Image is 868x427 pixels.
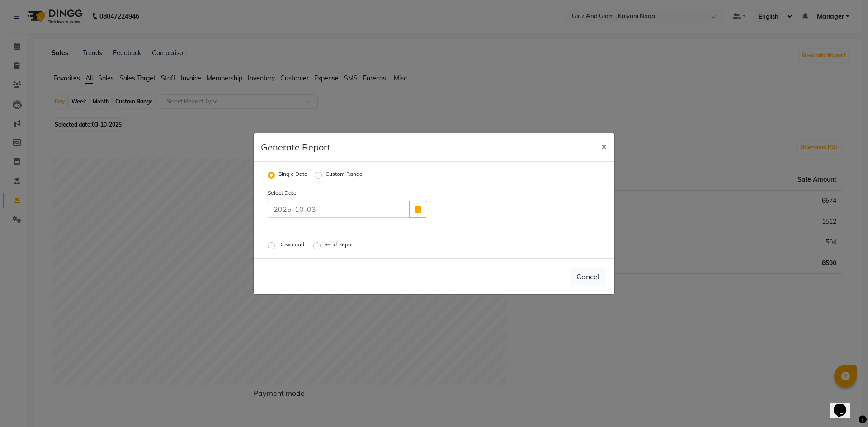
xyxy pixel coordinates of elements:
input: 2025-10-03 [268,201,410,218]
button: Cancel [571,268,605,285]
label: Download [278,240,306,251]
span: × [601,139,607,153]
label: Send Report [324,240,357,251]
label: Custom Range [325,170,363,181]
h5: Generate Report [261,141,330,154]
label: Select Date [261,189,348,197]
button: Close [594,133,614,159]
iframe: chat widget [830,391,859,418]
label: Single Date [278,170,307,181]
